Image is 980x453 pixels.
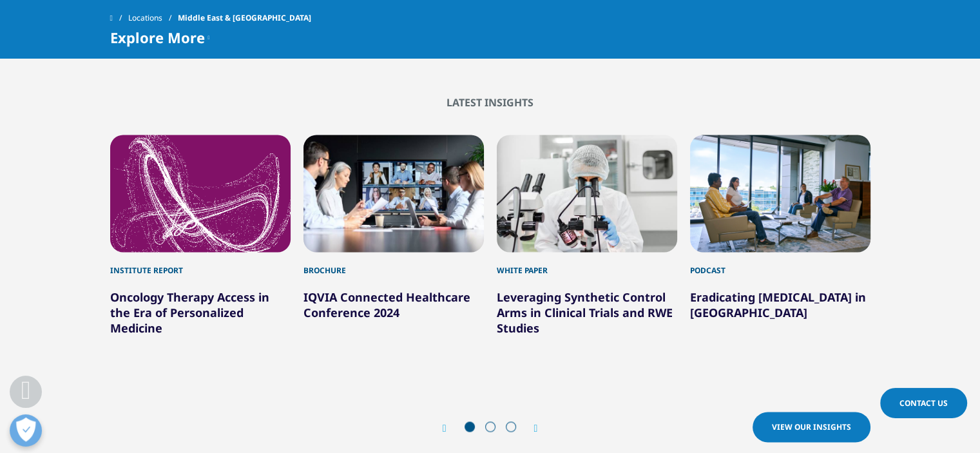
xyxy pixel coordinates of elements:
div: 1 / 12 [110,135,291,363]
div: Institute Report [110,252,291,276]
div: Next slide [521,422,538,434]
span: Contact Us [899,398,948,409]
a: Oncology Therapy Access in the Era of Personalized Medicine [110,289,269,336]
h2: Latest Insights [110,96,870,109]
div: 4 / 12 [690,135,870,363]
a: Locations [128,6,178,30]
div: 2 / 12 [303,135,484,363]
span: View our Insights [772,421,851,432]
div: White Paper [497,252,677,276]
a: View our Insights [753,412,870,442]
span: Explore More [110,30,205,45]
a: Contact Us [880,388,967,418]
a: Leveraging Synthetic Control Arms in Clinical Trials and RWE Studies [497,289,673,336]
div: Previous slide [443,422,459,434]
a: IQVIA Connected Healthcare Conference 2024 [303,289,470,320]
span: Middle East & [GEOGRAPHIC_DATA] [178,6,311,30]
button: Präferenzen öffnen [10,414,42,447]
div: Podcast [690,252,870,276]
div: Brochure [303,252,484,276]
div: 3 / 12 [497,135,677,363]
a: Eradicating [MEDICAL_DATA] in [GEOGRAPHIC_DATA] [690,289,866,320]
